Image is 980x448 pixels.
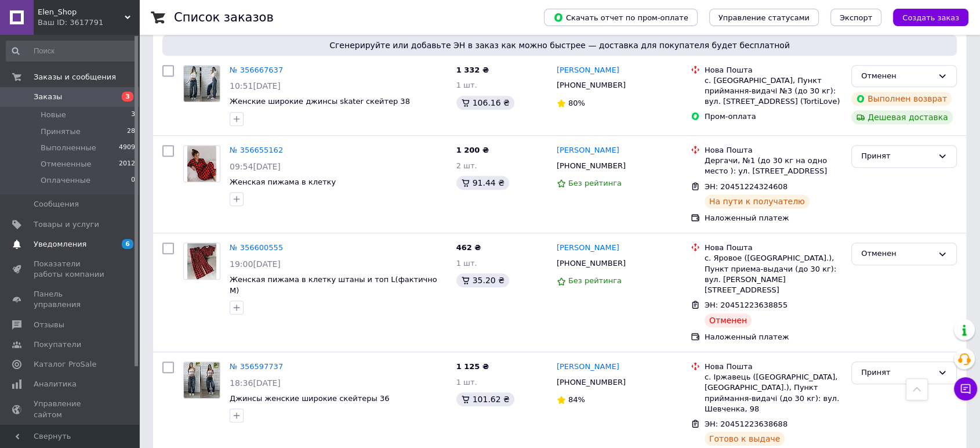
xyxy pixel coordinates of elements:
[840,13,872,22] span: Экспорт
[705,362,842,372] div: Нова Пошта
[705,111,842,122] div: Пром-оплата
[6,41,136,62] input: Поиск
[705,420,787,428] span: ЭН: 20451223638688
[131,175,135,186] span: 0
[851,110,953,124] div: Дешевая доставка
[456,362,489,371] span: 1 125 ₴
[187,146,217,182] img: Фото товару
[34,320,64,330] span: Отзывы
[705,75,842,107] div: с. [GEOGRAPHIC_DATA], Пункт приймання-видачі №3 (до 30 кг): вул. [STREET_ADDRESS] (TortiLove)
[893,9,968,26] button: Создать заказ
[705,432,785,446] div: Готово к выдаче
[861,70,933,82] div: Отменен
[456,392,514,406] div: 101.62 ₴
[456,66,489,74] span: 1 332 ₴
[230,259,281,269] span: 19:00[DATE]
[705,243,842,253] div: Нова Пошта
[557,362,619,373] a: [PERSON_NAME]
[34,289,107,310] span: Панель управления
[230,66,283,74] a: № 356667637
[705,182,787,191] span: ЭН: 20451224324608
[456,96,514,110] div: 106.16 ₴
[230,243,283,252] a: № 356600555
[34,219,99,230] span: Товары и услуги
[34,199,79,209] span: Сообщения
[851,92,952,106] div: Выполнен возврат
[131,110,135,120] span: 3
[705,332,842,342] div: Наложенный платеж
[554,375,628,390] div: [PHONE_NUMBER]
[705,301,787,309] span: ЭН: 20451223638855
[705,213,842,223] div: Наложенный платеж
[183,243,220,280] a: Фото товару
[861,367,933,379] div: Принят
[34,339,81,350] span: Покупатели
[456,161,477,170] span: 2 шт.
[557,243,619,254] a: [PERSON_NAME]
[954,377,977,400] button: Чат с покупателем
[881,13,968,21] a: Создать заказ
[34,92,62,102] span: Заказы
[705,194,810,208] div: На пути к получателю
[230,394,389,403] a: Джинсы женские широкие скейтеры 36
[861,150,933,162] div: Принят
[230,81,281,91] span: 10:51[DATE]
[41,110,66,120] span: Новые
[554,78,628,93] div: [PHONE_NUMBER]
[41,175,90,186] span: Оплаченные
[41,143,96,153] span: Выполненные
[34,399,107,420] span: Управление сайтом
[230,362,283,371] a: № 356597737
[456,81,477,89] span: 1 шт.
[38,7,125,17] span: Elen_Shop
[34,239,86,250] span: Уведомления
[456,176,509,190] div: 91.44 ₴
[230,275,437,295] a: Женская пижама в клетку штаны и топ L(фактично M)
[568,395,585,404] span: 84%
[705,313,752,327] div: Отменен
[184,362,220,398] img: Фото товару
[705,145,842,156] div: Нова Пошта
[709,9,819,26] button: Управление статусами
[705,156,842,176] div: Дергачи, №1 (до 30 кг на одно место ): ул. [STREET_ADDRESS]
[568,276,622,285] span: Без рейтинга
[230,378,281,388] span: 18:36[DATE]
[705,253,842,295] div: с. Яровое ([GEOGRAPHIC_DATA].), Пункт приема-выдачи (до 30 кг): вул. [PERSON_NAME][STREET_ADDRESS]
[183,145,220,182] a: Фото товару
[456,146,489,154] span: 1 200 ₴
[861,248,933,260] div: Отменен
[456,378,477,386] span: 1 шт.
[127,127,135,137] span: 28
[553,12,688,23] span: Скачать отчет по пром-оплате
[174,10,274,24] h1: Список заказов
[544,9,698,26] button: Скачать отчет по пром-оплате
[122,92,133,102] span: 3
[456,243,481,252] span: 462 ₴
[705,372,842,414] div: с. Іржавець ([GEOGRAPHIC_DATA], [GEOGRAPHIC_DATA].), Пункт приймання-видачі (до 30 кг): вул. Шевч...
[167,39,952,51] span: Сгенерируйте или добавьте ЭН в заказ как можно быстрее — доставка для покупателя будет бесплатной
[705,65,842,75] div: Нова Пошта
[38,17,139,28] div: Ваш ID: 3617791
[230,178,336,186] a: Женская пижама в клетку
[230,162,281,171] span: 09:54[DATE]
[718,13,810,22] span: Управление статусами
[557,65,619,76] a: [PERSON_NAME]
[41,127,81,137] span: Принятые
[34,379,77,389] span: Аналитика
[568,179,622,187] span: Без рейтинга
[456,273,509,287] div: 35.20 ₴
[230,146,283,154] a: № 356655162
[122,239,133,249] span: 6
[119,159,135,169] span: 2012
[41,159,91,169] span: Отмененные
[230,97,410,106] span: Женские широкие джинсы skater скейтер 38
[119,143,135,153] span: 4909
[554,256,628,271] div: [PHONE_NUMBER]
[34,72,116,82] span: Заказы и сообщения
[902,13,959,22] span: Создать заказ
[568,99,585,107] span: 80%
[554,158,628,174] div: [PHONE_NUMBER]
[183,65,220,102] a: Фото товару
